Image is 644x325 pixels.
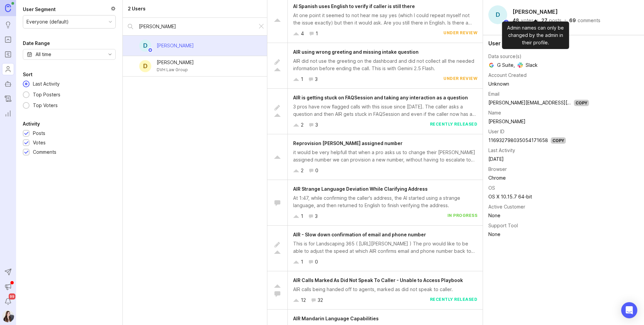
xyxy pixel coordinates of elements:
[105,52,115,57] svg: toggle icon
[443,30,477,37] div: under review
[30,80,63,88] div: Last Activity
[578,18,600,23] div: comments
[315,76,318,83] div: 3
[488,100,640,105] a: [PERSON_NAME][EMAIL_ADDRESS][PERSON_NAME][PERSON_NAME]
[488,72,527,79] div: Account Created
[293,103,477,118] div: 3 pros have now flagged calls with this issue since [DATE]. The caller asks a question and then A...
[316,30,318,37] div: 1
[315,121,318,129] div: 3
[2,310,14,322] img: Kelsey Fisher
[488,166,507,173] div: Browser
[574,100,589,106] div: Copy
[23,71,33,79] div: Sort
[267,43,483,89] a: AIR using wrong greeting and missing intake questionAIR did not use the greeting on the dashboard...
[502,21,569,49] div: Admin names can only be changed by the admin in their profile.
[139,60,151,72] div: D
[488,62,494,68] img: Google logo
[488,203,525,211] div: Active Customer
[488,41,639,46] div: User details
[157,66,194,74] div: DVH Law Group
[430,121,478,129] div: recently released
[148,48,153,53] img: member badge
[488,156,504,162] time: [DATE]
[293,57,477,72] div: AIR did not use the greeting on the dashboard and did not collect all the needed information befo...
[267,226,483,271] a: AIR - Slow down confirmation of email and phone numberThis is for Landscaping 365 ( [URL][PERSON_...
[2,281,14,293] button: Announcements
[488,53,522,60] div: Data source(s)
[315,258,318,266] div: 0
[36,51,51,58] div: All time
[293,194,477,209] div: At 1:47, while confirming the caller's address, the AI started using a strange language, and then...
[488,61,515,69] span: G Suite ,
[128,5,146,12] div: 2 Users
[301,76,303,83] div: 1
[2,93,14,105] a: Changelog
[293,12,477,27] div: At one point it seemed to not hear me say yes (which I could repeat myself not the issue exactly)...
[518,61,538,69] span: Slack
[293,186,428,192] span: AIR Strange Language Deviation While Clarifying Address
[30,91,64,98] div: Top Posters
[2,34,14,46] a: Portal
[139,23,252,30] input: Search by name...
[2,48,14,60] a: Roadmaps
[488,231,589,238] div: None
[267,89,483,134] a: AIR is getting stuck on FAQSession and taking any interaction as a question3 pros have now flagge...
[301,258,303,266] div: 1
[293,286,477,293] div: AIR calls being handed off to agents, marked as did not speak to caller.
[569,18,576,23] div: 69
[293,316,379,321] span: AIR Mandarin Language Capabilities
[293,3,415,9] span: AI Spanish uses English to verify if caller is still there
[315,167,318,174] div: 0
[5,4,11,12] img: Canny Home
[293,149,477,164] div: it would be very helpfull that when a pro asks us to change their [PERSON_NAME] assigned number w...
[33,139,46,146] div: Votes
[318,296,323,304] div: 32
[26,18,69,26] div: Everyone (default)
[443,76,477,83] div: under review
[518,62,523,68] img: Slack logo
[488,90,499,98] div: Email
[488,147,515,154] div: Last Activity
[488,128,504,135] div: User ID
[33,148,56,156] div: Comments
[293,240,477,255] div: This is for Landscaping 365 ( [URL][PERSON_NAME] ) The pro would like to be able to adjust the sp...
[447,213,478,220] div: in progress
[293,95,468,100] span: AIR is getting stuck on FAQSession and taking any interaction as a question
[293,277,463,283] span: AIR Calls Marked As Did Not Speak To Caller - Unable to Access Playbook
[488,109,501,117] div: Name
[488,222,518,229] div: Support Tool
[30,102,61,109] div: Top Voters
[301,167,304,174] div: 2
[157,59,194,66] div: [PERSON_NAME]
[621,302,637,318] div: Open Intercom Messenger
[511,7,559,17] h2: [PERSON_NAME]
[293,140,402,146] span: Reprovision [PERSON_NAME] assigned number
[2,19,14,31] a: Ideas
[301,121,304,129] div: 2
[157,42,194,49] div: [PERSON_NAME]
[293,232,426,237] span: AIR - Slow down confirmation of email and phone number
[2,78,14,90] a: Autopilot
[267,180,483,226] a: AIR Strange Language Deviation While Clarifying AddressAt 1:47, while confirming the caller's add...
[23,120,40,128] div: Activity
[2,266,14,278] button: Send to Autopilot
[551,137,566,144] div: Copy
[488,184,495,192] div: OS
[139,40,151,52] div: D
[488,174,589,182] td: Chrome
[488,80,589,88] div: Unknown
[488,212,589,219] div: None
[301,296,306,304] div: 12
[301,213,303,220] div: 1
[2,63,14,75] a: Users
[488,192,589,201] td: OS X 10.15.7 64-bit
[293,49,419,55] span: AIR using wrong greeting and missing intake question
[23,5,56,13] div: User Segment
[2,295,14,308] button: Notifications
[267,134,483,180] a: Reprovision [PERSON_NAME] assigned numberit would be very helpfull that when a pro asks us to cha...
[488,5,507,24] div: D
[488,137,548,144] div: 116932798035054171658
[9,293,15,299] span: 99
[23,39,50,47] div: Date Range
[488,117,589,126] td: [PERSON_NAME]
